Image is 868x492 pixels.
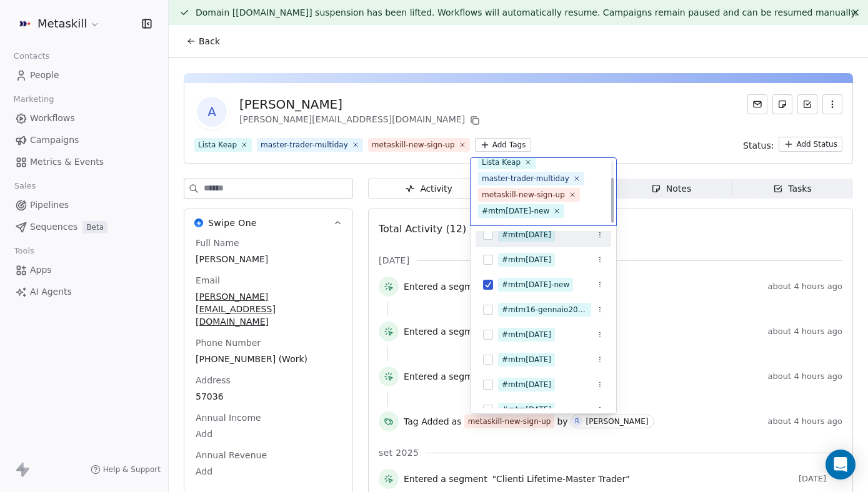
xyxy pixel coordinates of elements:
[502,229,551,240] div: #mtm[DATE]
[482,157,521,168] div: Lista Keap
[502,304,587,315] div: #mtm16-gennaio2026
[502,329,551,340] div: #mtm[DATE]
[502,254,551,265] div: #mtm[DATE]
[482,189,565,200] div: metaskill-new-sign-up
[502,379,551,390] div: #mtm[DATE]
[502,404,551,415] div: #mtm[DATE]
[502,354,551,365] div: #mtm[DATE]
[482,173,569,184] div: master-trader-multiday
[482,205,549,217] div: #mtm[DATE]-new
[502,279,569,290] div: #mtm[DATE]-new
